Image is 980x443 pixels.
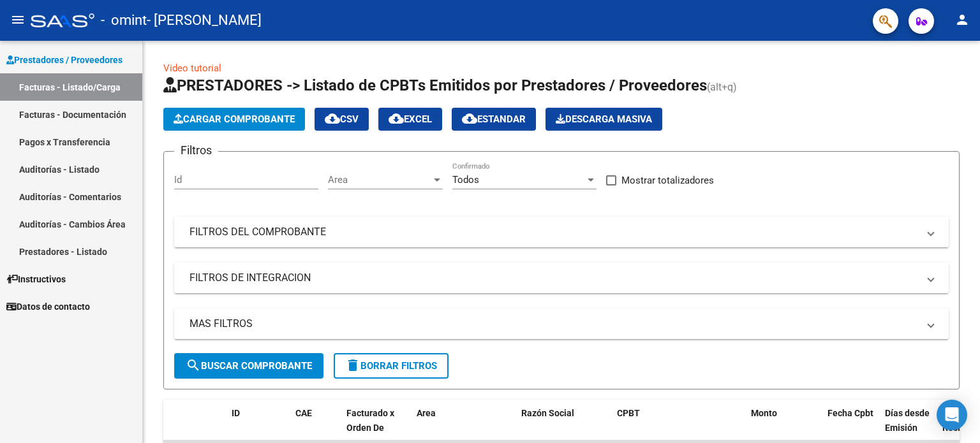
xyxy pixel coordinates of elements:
[189,225,918,239] mat-panel-title: FILTROS DEL COMPROBANTE
[389,111,404,126] mat-icon: cloud_download
[163,76,707,94] span: PRESTADORES -> Listado de CPBTs Emitidos por Prestadores / Proveedores
[189,317,918,331] mat-panel-title: MAS FILTROS
[174,353,323,379] button: Buscar Comprobante
[885,408,930,433] span: Días desde Emisión
[186,360,312,372] span: Buscar Comprobante
[546,108,662,131] app-download-masive: Descarga masiva de comprobantes (adjuntos)
[707,81,737,93] span: (alt+q)
[163,62,221,74] a: Video tutorial
[346,408,394,433] span: Facturado x Orden De
[462,113,526,125] span: Estandar
[452,108,536,131] button: Estandar
[295,408,312,418] span: CAE
[389,113,432,125] span: EXCEL
[174,113,295,125] span: Cargar Comprobante
[163,108,305,131] button: Cargar Comprobante
[6,300,90,314] span: Datos de contacto
[147,6,262,34] span: - [PERSON_NAME]
[174,263,949,293] mat-expansion-panel-header: FILTROS DE INTEGRACION
[345,360,437,372] span: Borrar Filtros
[621,173,714,188] span: Mostrar totalizadores
[174,309,949,339] mat-expansion-panel-header: MAS FILTROS
[751,408,777,418] span: Monto
[546,108,662,131] button: Descarga Masiva
[328,174,431,185] span: Area
[325,113,359,125] span: CSV
[189,271,918,285] mat-panel-title: FILTROS DE INTEGRACION
[954,12,970,27] mat-icon: person
[937,400,967,430] div: Open Intercom Messenger
[378,108,442,131] button: EXCEL
[186,358,201,373] mat-icon: search
[101,6,147,34] span: - omint
[174,217,949,247] mat-expansion-panel-header: FILTROS DEL COMPROBANTE
[325,111,340,126] mat-icon: cloud_download
[521,408,574,418] span: Razón Social
[174,142,218,159] h3: Filtros
[334,353,449,379] button: Borrar Filtros
[617,408,640,418] span: CPBT
[417,408,436,418] span: Area
[452,174,479,185] span: Todos
[462,111,477,126] mat-icon: cloud_download
[232,408,240,418] span: ID
[315,108,369,131] button: CSV
[10,12,26,27] mat-icon: menu
[556,113,652,125] span: Descarga Masiva
[942,408,978,433] span: Fecha Recibido
[828,408,873,418] span: Fecha Cpbt
[6,53,122,67] span: Prestadores / Proveedores
[6,272,66,286] span: Instructivos
[345,358,360,373] mat-icon: delete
